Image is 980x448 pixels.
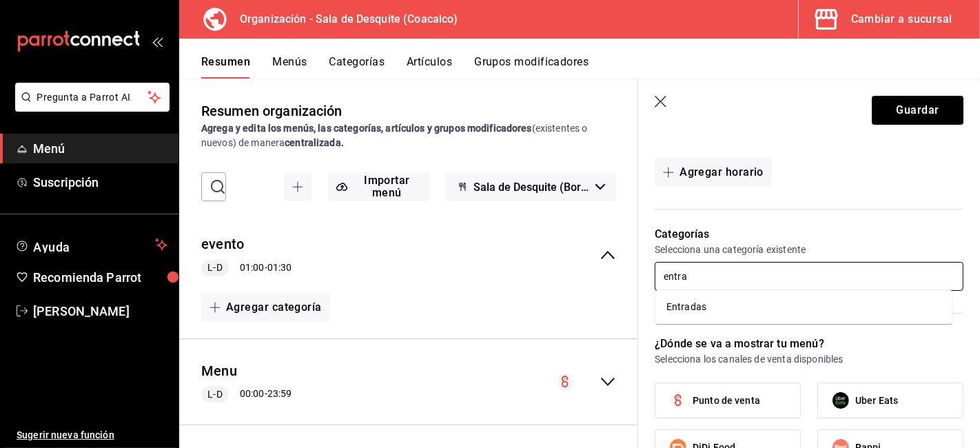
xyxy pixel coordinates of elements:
span: Uber Eats [855,394,898,408]
h3: Organización - Sala de Desquite (Coacalco) [229,11,458,28]
button: Importar menú [328,172,429,201]
input: Selecciona una categoría existente [655,262,963,291]
span: Menú [33,139,167,158]
p: ¿Dónde se va a mostrar tu menú? [655,336,963,352]
input: Buscar menú [230,173,238,201]
strong: centralizada. [285,137,344,148]
div: Resumen organización [201,101,343,121]
button: open_drawer_menu [152,36,163,47]
li: Entradas [655,296,952,318]
a: Pregunta a Parrot AI [10,100,170,114]
div: collapse-menu-row [179,223,638,287]
button: Pregunta a Parrot AI [15,83,170,112]
div: navigation tabs [201,55,980,79]
span: Sugerir nueva función [17,428,167,442]
div: Cambiar a sucursal [851,10,952,29]
button: Categorías [329,55,385,79]
span: Recomienda Parrot [33,268,167,287]
strong: Agrega y edita los menús, las categorías, artículos y grupos modificadores [201,123,532,134]
button: Guardar [872,96,963,125]
button: Agregar horario [655,158,772,187]
span: Punto de venta [693,394,760,408]
span: Pregunta a Parrot AI [37,90,148,105]
p: Categorías [655,226,963,243]
button: Agregar categoría [201,293,330,322]
button: evento [201,234,244,254]
button: Resumen [201,55,250,79]
div: 01:00 - 01:30 [201,260,292,276]
span: [PERSON_NAME] [33,302,167,320]
button: Sala de Desquite (Borrador) [446,172,616,201]
p: Selecciona una categoría existente [655,243,963,256]
span: L-D [202,387,227,402]
span: L-D [202,261,227,275]
button: Grupos modificadores [474,55,589,79]
div: collapse-menu-row [179,350,638,414]
span: Ayuda [33,236,150,253]
span: Suscripción [33,173,167,192]
div: 00:00 - 23:59 [201,386,292,403]
p: Selecciona los canales de venta disponibles [655,352,963,366]
span: Sala de Desquite (Borrador) [473,181,590,194]
button: Artículos [407,55,452,79]
button: Menús [272,55,307,79]
button: Menu [201,361,237,381]
div: (existentes o nuevos) de manera [201,121,616,150]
